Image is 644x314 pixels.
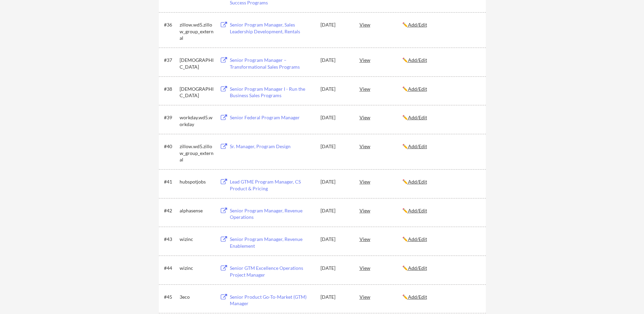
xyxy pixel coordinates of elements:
[360,140,402,152] div: View
[402,114,480,121] div: ✏️
[320,207,350,214] div: [DATE]
[408,86,427,92] u: Add/Edit
[402,236,480,243] div: ✏️
[360,204,402,216] div: View
[408,208,427,213] u: Add/Edit
[408,265,427,271] u: Add/Edit
[408,115,427,120] u: Add/Edit
[164,57,177,64] div: #37
[230,21,314,35] div: Senior Program Manager, Sales Leadership Development, Rentals
[230,294,314,307] div: Senior Product Go-To-Market (GTM) Manager
[164,294,177,300] div: #45
[180,86,214,99] div: [DEMOGRAPHIC_DATA]
[180,21,214,41] div: zillow.wd5.zillow_group_external
[320,57,350,64] div: [DATE]
[320,21,350,28] div: [DATE]
[360,111,402,123] div: View
[408,179,427,185] u: Add/Edit
[164,143,177,150] div: #40
[164,178,177,185] div: #41
[360,175,402,188] div: View
[320,143,350,150] div: [DATE]
[320,265,350,272] div: [DATE]
[408,294,427,300] u: Add/Edit
[360,83,402,95] div: View
[360,18,402,31] div: View
[402,21,480,28] div: ✏️
[230,178,314,192] div: Lead GTME Program Manager, CS Product & Pricing
[402,178,480,185] div: ✏️
[230,265,314,278] div: Senior GTM Excellence Operations Project Manager
[230,114,314,121] div: Senior Federal Program Manager
[402,86,480,92] div: ✏️
[402,143,480,150] div: ✏️
[402,294,480,300] div: ✏️
[180,294,214,300] div: 3eco
[402,207,480,214] div: ✏️
[164,236,177,243] div: #43
[230,207,314,221] div: Senior Program Manager, Revenue Operations
[180,57,214,70] div: [DEMOGRAPHIC_DATA]
[180,178,214,185] div: hubspotjobs
[180,114,214,127] div: workday.wd5.workday
[180,265,214,272] div: wizinc
[180,236,214,243] div: wizinc
[320,178,350,185] div: [DATE]
[360,262,402,274] div: View
[164,207,177,214] div: #42
[230,236,314,249] div: Senior Program Manager, Revenue Enablement
[164,86,177,92] div: #38
[360,291,402,303] div: View
[230,86,314,99] div: Senior Program Manager I - Run the Business Sales Programs
[180,143,214,163] div: zillow.wd5.zillow_group_external
[402,57,480,64] div: ✏️
[230,143,314,150] div: Sr. Manager, Program Design
[320,236,350,243] div: [DATE]
[230,57,314,70] div: Senior Program Manager – Transformational Sales Programs
[408,236,427,242] u: Add/Edit
[408,22,427,28] u: Add/Edit
[164,114,177,121] div: #39
[164,265,177,272] div: #44
[408,57,427,63] u: Add/Edit
[360,54,402,66] div: View
[320,294,350,300] div: [DATE]
[180,207,214,214] div: alphasense
[320,86,350,92] div: [DATE]
[402,265,480,272] div: ✏️
[360,233,402,245] div: View
[320,114,350,121] div: [DATE]
[164,21,177,28] div: #36
[408,143,427,149] u: Add/Edit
